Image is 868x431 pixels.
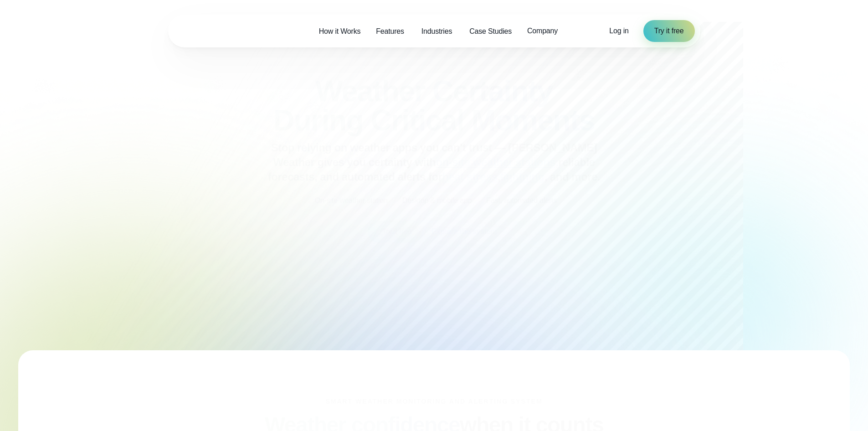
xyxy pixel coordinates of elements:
a: Log in [609,26,628,36]
span: Company [527,26,558,36]
span: Features [376,26,404,37]
a: Try it free [643,20,695,42]
span: Industries [421,26,452,37]
span: Case Studies [469,26,512,37]
a: Case Studies [462,22,519,41]
a: How it Works [311,22,369,41]
span: Log in [609,27,628,35]
span: How it Works [319,26,361,37]
span: Try it free [654,26,684,36]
